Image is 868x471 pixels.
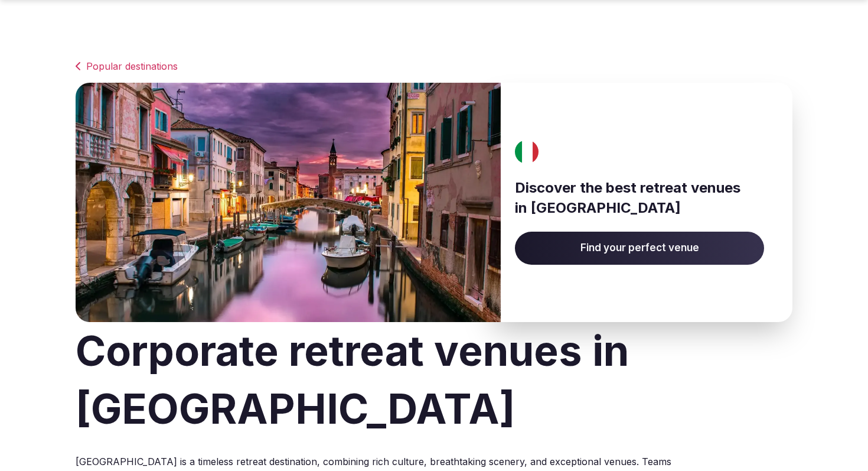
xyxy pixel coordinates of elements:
img: Banner image for Italy representative of the country [76,83,501,322]
a: Popular destinations [76,59,792,73]
a: Find your perfect venue [515,232,764,265]
h3: Discover the best retreat venues in [GEOGRAPHIC_DATA] [515,178,764,217]
h1: Corporate retreat venues in [GEOGRAPHIC_DATA] [76,322,792,438]
img: Italy's flag [511,140,543,164]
